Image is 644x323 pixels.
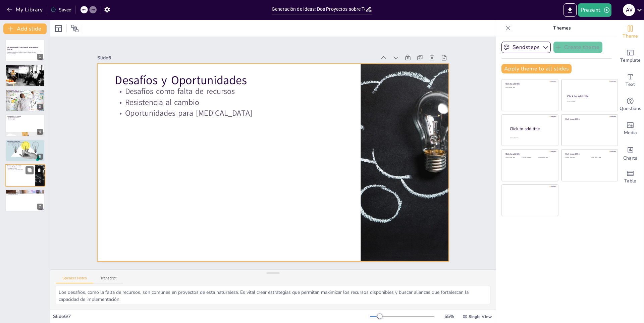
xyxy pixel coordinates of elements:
div: Slide 6 [108,37,386,72]
div: Click to add title [505,153,553,155]
button: My Library [5,4,46,15]
button: Delete Slide [35,166,43,174]
p: Proyecto 2: Inclusión Social [7,91,43,93]
div: Click to add text [522,157,537,159]
div: 4 [37,129,43,135]
div: Click to add title [565,153,613,155]
div: Click to add body [510,137,552,139]
p: Papel de cada individuo [7,194,43,196]
div: Click to add text [565,157,586,159]
div: 2 [5,64,45,87]
p: Resistencia al cambio [7,168,33,169]
button: Present [578,3,611,17]
p: Conclusiones [7,190,43,192]
button: Add slide [3,23,47,34]
div: 5 [5,140,45,162]
p: Promueve energías renovables [7,68,43,69]
p: Desafíos y Oportunidades [123,56,352,96]
div: 7 [5,189,45,211]
div: Click to add title [505,83,553,85]
div: 6 [37,178,43,184]
div: 4 [5,114,45,137]
input: Insert title [272,4,365,14]
p: Metodología de Trabajo [7,115,43,117]
p: Impacto significativo en comunidades [7,193,43,194]
span: Text [626,81,635,88]
div: Click to add text [591,157,612,159]
button: Sendsteps [501,42,551,53]
span: Single View [469,314,492,319]
p: Oportunidades de empleo [7,143,43,145]
div: Click to add title [567,94,612,98]
p: Mejora la calidad de vida [7,93,43,95]
div: 3 [37,104,43,110]
button: Transcript [94,276,123,283]
p: Crea conciencia sobre inclusión [7,95,43,96]
div: Saved [51,7,71,13]
span: Template [620,57,641,64]
div: Get real-time input from your audience [617,93,644,117]
p: Recoger feedback [7,119,43,121]
div: Add images, graphics, shapes or video [617,117,644,141]
div: 3 [5,90,45,112]
button: Export to PowerPoint [563,3,577,17]
div: Add ready made slides [617,44,644,68]
span: Position [71,24,79,33]
p: Desarrollo sostenible a largo plazo [7,144,43,146]
div: A V [623,4,635,16]
p: Generated with [URL] [7,53,43,54]
p: Este presentación explora dos proyectos innovadores que abordan temáticas distintas, ofreciendo u... [7,51,43,53]
p: Importancia de abordar diferentes temáticas [7,192,43,193]
span: Table [624,177,636,185]
div: 5 [37,154,43,160]
button: A V [623,3,635,17]
p: Oportunidades para [MEDICAL_DATA] [7,169,33,170]
div: Click to add text [538,157,553,159]
p: Impacto positivo en el medio ambiente [7,142,43,143]
div: Change the overall theme [617,20,644,44]
span: Theme [623,33,638,40]
p: Se centra en soluciones sostenibles [7,67,43,68]
div: 2 [37,79,43,85]
span: Media [624,129,637,137]
p: Desafíos y Oportunidades [7,165,33,167]
div: 7 [37,204,43,210]
div: Add charts and graphs [617,141,644,165]
div: Add a table [617,165,644,189]
div: 55 % [441,313,457,320]
p: Resistencia al cambio [121,80,349,115]
p: Proyecto 1: Sostenibilidad Ambiental [7,65,43,67]
div: Click to add title [565,117,613,120]
p: Desafíos como falta de recursos [122,70,350,105]
button: Duplicate Slide [25,166,34,174]
div: Click to add text [505,157,521,159]
span: Charts [623,155,637,162]
button: Create theme [553,42,602,53]
span: Questions [620,105,641,112]
div: Layout [53,23,64,34]
p: Involucra a la comunidad [7,69,43,71]
p: Fomenta programas educativos [7,92,43,93]
p: Themes [514,20,610,36]
textarea: Los desafíos, como la falta de recursos, son comunes en proyectos de esta naturaleza. Es vital cr... [56,286,490,304]
p: Resultados Esperados [7,140,43,142]
p: Desafíos como falta de recursos [7,167,33,168]
div: Add text boxes [617,68,644,93]
p: Oportunidades para [MEDICAL_DATA] [119,91,347,126]
div: 1 [37,54,43,60]
p: Reuniones regulares [7,118,43,119]
div: Slide 6 / 7 [53,313,370,320]
div: Click to add text [567,101,611,103]
button: Apply theme to all slides [501,64,572,73]
div: 1 [5,40,45,62]
div: Click to add text [505,87,553,89]
strong: Generación de Ideas: Dos Proyectos sobre Temáticas Distintas [7,47,38,50]
div: 6 [5,164,45,187]
p: Metodologías participativas [7,117,43,118]
div: Click to add title [510,126,553,132]
button: Speaker Notes [56,276,94,283]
